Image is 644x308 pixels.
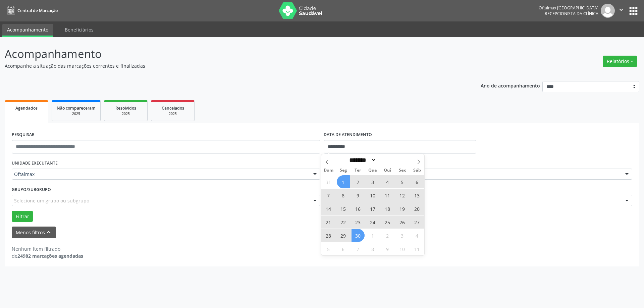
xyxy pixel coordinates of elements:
span: Setembro 10, 2025 [366,189,379,202]
div: 2025 [156,111,190,116]
span: Setembro 24, 2025 [366,215,379,229]
span: Setembro 1, 2025 [337,175,350,188]
span: Setembro 30, 2025 [352,229,365,242]
span: Central de Marcação [17,8,58,13]
span: Sex [395,168,410,173]
label: PESQUISAR [12,130,35,140]
button:  [615,4,628,18]
span: Setembro 21, 2025 [322,215,335,229]
span: Setembro 13, 2025 [411,189,424,202]
span: Setembro 17, 2025 [366,202,379,215]
span: Setembro 16, 2025 [352,202,365,215]
span: Recepcionista da clínica [545,11,598,16]
div: de [12,252,83,259]
p: Acompanhamento [5,46,449,62]
select: Month [347,157,377,164]
label: Grupo/Subgrupo [12,184,51,195]
span: Qua [365,168,380,173]
div: 2025 [109,111,143,116]
span: Setembro 4, 2025 [381,175,394,188]
span: Setembro 28, 2025 [322,229,335,242]
span: Sáb [410,168,424,173]
img: img [601,4,615,18]
span: Setembro 22, 2025 [337,215,350,229]
span: Setembro 2, 2025 [352,175,365,188]
span: Qui [380,168,395,173]
span: Não compareceram [57,105,96,111]
div: 2025 [57,111,96,116]
span: Outubro 10, 2025 [396,242,409,255]
a: Beneficiários [60,24,98,36]
span: Agendados [15,105,38,111]
span: Outubro 8, 2025 [366,242,379,255]
button: Menos filtroskeyboard_arrow_up [12,227,56,238]
button: apps [628,5,639,17]
span: Agosto 31, 2025 [322,175,335,188]
div: Nenhum item filtrado [12,245,83,252]
div: Oftalmax [GEOGRAPHIC_DATA] [539,5,598,11]
span: Setembro 19, 2025 [396,202,409,215]
span: Setembro 12, 2025 [396,189,409,202]
span: Setembro 8, 2025 [337,189,350,202]
span: Setembro 11, 2025 [381,189,394,202]
p: Acompanhe a situação das marcações correntes e finalizadas [5,62,449,69]
span: Outubro 7, 2025 [352,242,365,255]
span: Setembro 23, 2025 [352,215,365,229]
span: Setembro 9, 2025 [352,189,365,202]
a: Acompanhamento [2,24,53,37]
span: [PERSON_NAME] [326,171,619,178]
span: Setembro 20, 2025 [411,202,424,215]
span: Resolvidos [115,105,136,111]
span: Setembro 3, 2025 [366,175,379,188]
span: Setembro 7, 2025 [322,189,335,202]
span: Oftalmax [14,171,307,178]
span: Dom [321,168,336,173]
i:  [618,6,625,13]
span: Cancelados [162,105,184,111]
span: Outubro 6, 2025 [337,242,350,255]
span: Outubro 4, 2025 [411,229,424,242]
span: Setembro 29, 2025 [337,229,350,242]
span: Setembro 26, 2025 [396,215,409,229]
span: Setembro 14, 2025 [322,202,335,215]
button: Relatórios [603,56,637,67]
span: Selecione um grupo ou subgrupo [14,197,89,204]
label: DATA DE ATENDIMENTO [324,130,372,140]
span: Ter [351,168,365,173]
span: Outubro 2, 2025 [381,229,394,242]
span: Outubro 3, 2025 [396,229,409,242]
span: Setembro 27, 2025 [411,215,424,229]
strong: 24982 marcações agendadas [17,253,83,259]
a: Central de Marcação [5,5,58,16]
span: Setembro 15, 2025 [337,202,350,215]
span: Setembro 18, 2025 [381,202,394,215]
span: Outubro 9, 2025 [381,242,394,255]
button: Filtrar [12,211,33,222]
input: Year [376,157,398,164]
label: UNIDADE EXECUTANTE [12,158,58,169]
span: Outubro 1, 2025 [366,229,379,242]
p: Ano de acompanhamento [481,81,540,89]
span: Setembro 6, 2025 [411,175,424,188]
span: Setembro 25, 2025 [381,215,394,229]
span: Setembro 5, 2025 [396,175,409,188]
i: keyboard_arrow_up [45,229,52,236]
span: Seg [336,168,351,173]
span: Outubro 11, 2025 [411,242,424,255]
span: Outubro 5, 2025 [322,242,335,255]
